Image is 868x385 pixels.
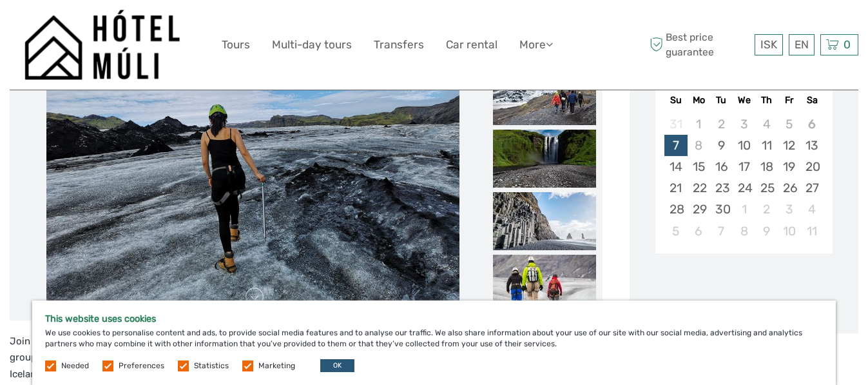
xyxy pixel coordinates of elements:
label: Needed [61,360,89,371]
div: Choose Sunday, September 14th, 2025 [664,156,687,177]
div: Choose Friday, October 3rd, 2025 [778,199,800,220]
div: Choose Sunday, September 21st, 2025 [664,177,687,199]
a: More [519,35,553,54]
div: Not available Saturday, September 6th, 2025 [800,114,823,135]
div: Choose Tuesday, September 9th, 2025 [710,135,733,156]
div: Not available Tuesday, September 2nd, 2025 [710,114,733,135]
div: Loading... [740,287,748,295]
label: Statistics [194,360,229,371]
a: Car rental [446,35,497,54]
div: Choose Thursday, October 9th, 2025 [755,221,778,242]
div: Choose Thursday, September 11th, 2025 [755,135,778,156]
img: ee35769595de4dbc8488c86120340888_slider_thumbnail.jpg [493,130,596,188]
div: Choose Thursday, September 25th, 2025 [755,177,778,199]
span: Best price guarantee [646,30,751,59]
div: Choose Friday, October 10th, 2025 [778,221,800,242]
div: Choose Wednesday, September 10th, 2025 [733,135,755,156]
label: Preferences [119,360,164,371]
a: Multi-day tours [272,35,352,54]
img: 6dca9ebdbcfd4dd3833a0f7d856030a9_slider_thumbnail.jpeg [493,255,596,313]
div: Choose Tuesday, September 16th, 2025 [710,156,733,177]
div: Choose Friday, September 19th, 2025 [778,156,800,177]
div: Choose Saturday, September 27th, 2025 [800,177,823,199]
div: Choose Saturday, October 11th, 2025 [800,221,823,242]
div: Choose Friday, September 26th, 2025 [778,177,800,199]
span: ISK [760,38,777,51]
div: Choose Saturday, September 13th, 2025 [800,135,823,156]
div: Choose Wednesday, September 24th, 2025 [733,177,755,199]
div: Choose Thursday, September 18th, 2025 [755,156,778,177]
div: Choose Wednesday, October 1st, 2025 [733,199,755,220]
div: Choose Sunday, September 7th, 2025 [664,135,687,156]
div: Choose Thursday, October 2nd, 2025 [755,199,778,220]
img: 1276-09780d38-f550-4f2e-b773-0f2717b8e24e_logo_big.png [24,10,180,80]
div: Not available Wednesday, September 3rd, 2025 [733,114,755,135]
button: OK [320,359,354,372]
div: Choose Monday, October 6th, 2025 [688,221,710,242]
div: Choose Monday, September 22nd, 2025 [688,177,710,199]
div: Th [755,92,778,109]
img: b931753b925149ada6298bf702a7d0b4_slider_thumbnail.jpg [493,192,596,250]
div: Not available Friday, September 5th, 2025 [778,114,800,135]
div: Choose Wednesday, September 17th, 2025 [733,156,755,177]
div: EN [789,34,815,55]
div: Choose Monday, September 15th, 2025 [688,156,710,177]
div: Choose Saturday, October 4th, 2025 [800,199,823,220]
div: Choose Wednesday, October 8th, 2025 [733,221,755,242]
h5: This website uses cookies [45,313,823,324]
div: Not available Monday, September 8th, 2025 [688,135,710,156]
div: Sa [800,92,823,109]
div: Tu [710,92,733,109]
div: Not available Monday, September 1st, 2025 [688,114,710,135]
div: month 2025-09 [659,114,828,242]
p: Join this extensive day tour to the South Coast of [GEOGRAPHIC_DATA], where we hike on Sólheimajö... [10,333,603,383]
div: Choose Tuesday, October 7th, 2025 [710,221,733,242]
div: Mo [688,92,710,109]
span: 0 [842,38,853,51]
img: a264a6347586478fb0cf1dae5c75389c_main_slider.jpg [46,5,459,314]
div: We use cookies to personalise content and ads, to provide social media features and to analyse ou... [32,301,836,385]
label: Marketing [258,360,295,371]
div: Choose Monday, September 29th, 2025 [688,199,710,220]
div: Not available Thursday, September 4th, 2025 [755,114,778,135]
div: Su [664,92,687,109]
div: Choose Sunday, October 5th, 2025 [664,221,687,242]
div: Choose Saturday, September 20th, 2025 [800,156,823,177]
div: Choose Sunday, September 28th, 2025 [664,199,687,220]
img: 7553a55389e44cafaa065ea5df492d72_slider_thumbnail.jpeg [493,67,596,125]
div: Choose Tuesday, September 30th, 2025 [710,199,733,220]
div: Fr [778,92,800,109]
div: Not available Sunday, August 31st, 2025 [664,114,687,135]
div: Choose Tuesday, September 23rd, 2025 [710,177,733,199]
a: Transfers [374,35,424,54]
div: Choose Friday, September 12th, 2025 [778,135,800,156]
div: We [733,92,755,109]
a: Tours [222,35,250,54]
